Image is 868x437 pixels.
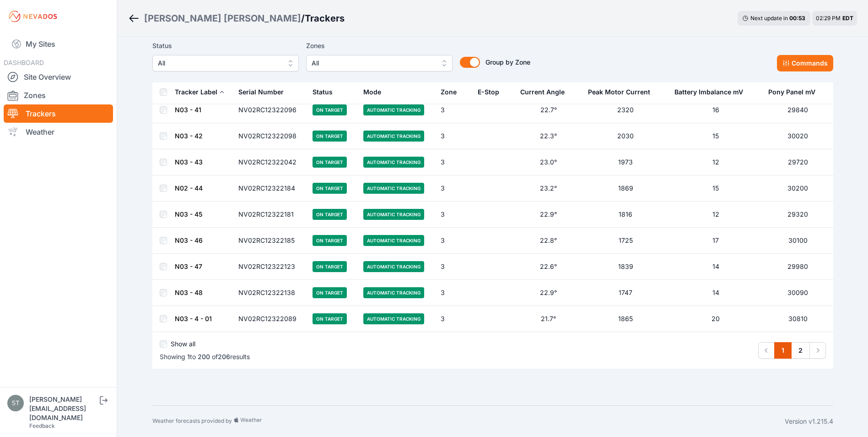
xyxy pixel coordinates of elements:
[313,81,340,103] button: Status
[233,149,307,175] td: NV02RC12322042
[789,15,806,22] div: 00 : 53
[4,86,113,104] a: Zones
[4,33,113,55] a: My Sites
[233,254,307,280] td: NV02RC12322123
[238,87,284,97] div: Serial Number
[175,289,203,296] a: N03 - 48
[791,342,810,359] a: 2
[7,395,24,411] img: steve@nevados.solar
[582,254,669,280] td: 1839
[4,104,113,123] a: Trackers
[198,353,210,361] span: 200
[233,306,307,332] td: NV02RC12322089
[478,87,499,97] div: E-Stop
[763,280,833,306] td: 30090
[175,315,212,322] a: N03 - 4 - 01
[816,15,841,22] span: 02:29 PM
[582,306,669,332] td: 1865
[363,87,381,97] div: Mode
[750,15,788,22] span: Next update in
[435,306,472,332] td: 3
[175,210,202,218] a: N03 - 45
[763,97,833,123] td: 29840
[313,87,333,97] div: Status
[669,97,762,123] td: 16
[768,81,823,103] button: Pony Panel mV
[674,81,750,103] button: Battery Imbalance mV
[363,209,424,220] span: Automatic Tracking
[128,6,345,30] nav: Breadcrumb
[669,280,762,306] td: 14
[435,228,472,254] td: 3
[313,313,347,324] span: On Target
[478,81,507,103] button: E-Stop
[515,123,582,149] td: 22.3°
[4,68,113,86] a: Site Overview
[520,87,565,97] div: Current Angle
[763,202,833,228] td: 29320
[363,183,424,194] span: Automatic Tracking
[763,228,833,254] td: 30100
[313,209,347,220] span: On Target
[763,306,833,332] td: 30810
[306,55,453,71] button: All
[515,175,582,202] td: 23.2°
[669,306,762,332] td: 20
[218,353,230,361] span: 206
[441,87,457,97] div: Zone
[669,123,762,149] td: 15
[435,123,472,149] td: 3
[785,417,833,426] div: Version v1.215.4
[238,81,291,103] button: Serial Number
[158,58,280,69] span: All
[435,175,472,202] td: 3
[515,280,582,306] td: 22.9°
[774,342,792,359] a: 1
[669,149,762,175] td: 12
[152,417,785,426] div: Weather forecasts provided by
[669,254,762,280] td: 14
[485,58,530,66] span: Group by Zone
[233,175,307,202] td: NV02RC12322184
[187,353,190,361] span: 1
[363,81,388,103] button: Mode
[669,175,762,202] td: 15
[363,131,424,142] span: Automatic Tracking
[4,123,113,141] a: Weather
[233,202,307,228] td: NV02RC12322181
[313,235,347,246] span: On Target
[588,87,650,97] div: Peak Motor Current
[588,81,658,103] button: Peak Motor Current
[515,149,582,175] td: 23.0°
[363,104,424,115] span: Automatic Tracking
[312,58,434,69] span: All
[144,12,301,25] a: [PERSON_NAME] [PERSON_NAME]
[674,87,743,97] div: Battery Imbalance mV
[171,339,195,349] label: Show all
[515,228,582,254] td: 22.8°
[777,55,833,71] button: Commands
[363,287,424,298] span: Automatic Tracking
[313,183,347,194] span: On Target
[233,280,307,306] td: NV02RC12322138
[441,81,464,103] button: Zone
[175,158,203,166] a: N03 - 43
[582,202,669,228] td: 1816
[233,228,307,254] td: NV02RC12322185
[175,106,201,114] a: N03 - 41
[435,149,472,175] td: 3
[669,228,762,254] td: 17
[763,175,833,202] td: 30200
[363,235,424,246] span: Automatic Tracking
[175,81,225,103] button: Tracker Label
[435,202,472,228] td: 3
[363,157,424,168] span: Automatic Tracking
[175,87,217,97] div: Tracker Label
[4,59,44,66] span: DASHBOARD
[758,342,826,359] nav: Pagination
[520,81,572,103] button: Current Angle
[763,254,833,280] td: 29980
[842,15,853,22] span: EDT
[301,12,305,25] span: /
[160,352,250,361] p: Showing to of results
